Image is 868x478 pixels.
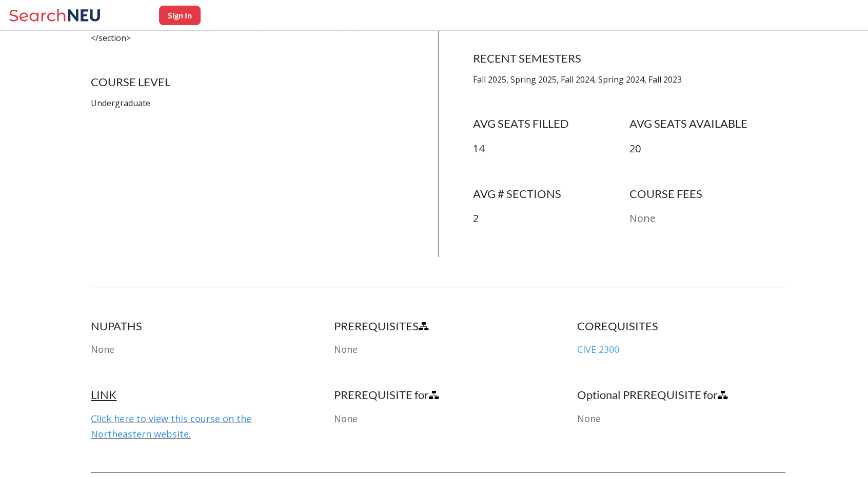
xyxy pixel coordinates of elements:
[473,116,629,131] h4: AVG SEATS FILLED
[159,6,201,25] button: Sign In
[473,187,629,201] h4: AVG # SECTIONS
[91,412,251,440] a: Click here to view this course on the Northeastern website.
[629,211,786,226] p: None
[629,187,786,201] h4: COURSE FEES
[577,343,619,355] a: CIVE 2300
[91,75,403,89] h4: COURSE LEVEL
[577,388,785,402] h4: Optional PREREQUISITE for
[577,319,785,333] h4: COREQUISITES
[91,319,299,333] h4: NUPATHS
[473,51,785,66] h4: RECENT SEMESTERS
[91,388,299,402] h4: LINK
[473,211,629,226] p: 2
[91,97,403,109] p: Undergraduate
[334,412,358,425] span: None
[334,319,542,333] h4: PREREQUISITES
[629,116,786,131] h4: AVG SEATS AVAILABLE
[629,142,786,156] p: 20
[473,142,629,156] p: 14
[91,343,114,355] span: None
[334,388,542,402] h4: PREREQUISITE for
[577,412,601,425] span: None
[473,74,785,86] p: Fall 2025, Spring 2025, Fall 2024, Spring 2024, Fall 2023
[334,343,358,355] span: None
